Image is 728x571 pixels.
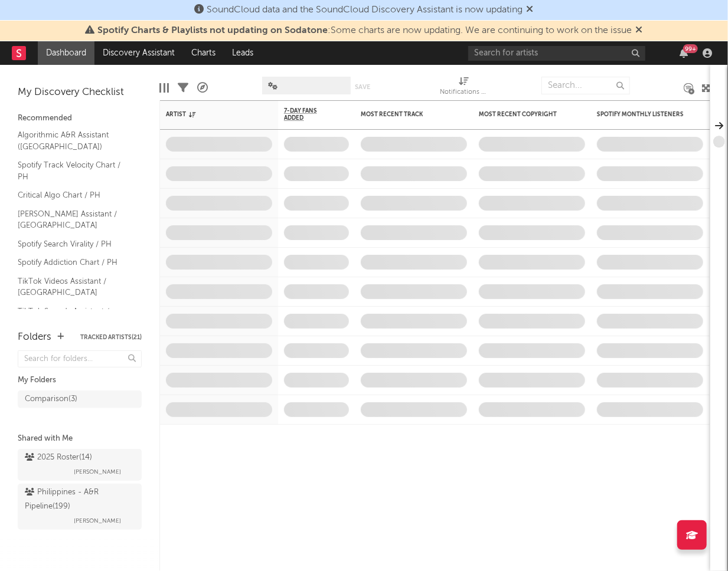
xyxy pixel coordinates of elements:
[159,71,169,105] div: Edit Columns
[80,334,142,340] button: Tracked Artists(21)
[18,189,130,202] a: Critical Algo Chart / PH
[361,111,449,118] div: Most Recent Track
[25,392,77,406] div: Comparison ( 3 )
[183,41,224,65] a: Charts
[527,5,534,15] span: Dismiss
[284,107,331,122] span: 7-Day Fans Added
[18,129,130,153] a: Algorithmic A&R Assistant ([GEOGRAPHIC_DATA])
[18,111,142,126] div: Recommended
[18,159,130,183] a: Spotify Track Velocity Chart / PH
[166,111,254,118] div: Artist
[94,41,183,65] a: Discovery Assistant
[683,44,698,53] div: 99 +
[98,26,328,35] span: Spotify Charts & Playlists not updating on Sodatone
[479,111,567,118] div: Most Recent Copyright
[18,275,130,299] a: TikTok Videos Assistant / [GEOGRAPHIC_DATA]
[440,71,488,105] div: Notifications (Artist)
[680,48,688,58] button: 99+
[440,86,488,100] div: Notifications (Artist)
[18,432,142,446] div: Shared with Me
[178,71,188,105] div: Filters
[468,46,645,61] input: Search for artists
[18,208,130,232] a: [PERSON_NAME] Assistant / [GEOGRAPHIC_DATA]
[18,305,130,329] a: TikTok Sounds Assistant / [GEOGRAPHIC_DATA]
[38,41,94,65] a: Dashboard
[18,449,142,481] a: 2025 Roster(14)[PERSON_NAME]
[18,373,142,388] div: My Folders
[18,350,142,367] input: Search for folders...
[541,77,630,94] input: Search...
[74,514,121,528] span: [PERSON_NAME]
[597,111,685,118] div: Spotify Monthly Listeners
[18,238,130,251] a: Spotify Search Virality / PH
[74,465,121,479] span: [PERSON_NAME]
[18,390,142,408] a: Comparison(3)
[207,5,523,15] span: SoundCloud data and the SoundCloud Discovery Assistant is now updating
[18,484,142,530] a: Philippines - A&R Pipeline(199)[PERSON_NAME]
[25,485,132,514] div: Philippines - A&R Pipeline ( 199 )
[224,41,262,65] a: Leads
[18,256,130,269] a: Spotify Addiction Chart / PH
[18,86,142,100] div: My Discovery Checklist
[98,26,632,35] span: : Some charts are now updating. We are continuing to work on the issue
[355,84,370,90] button: Save
[197,71,208,105] div: A&R Pipeline
[25,451,92,465] div: 2025 Roster ( 14 )
[18,330,51,344] div: Folders
[636,26,643,35] span: Dismiss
